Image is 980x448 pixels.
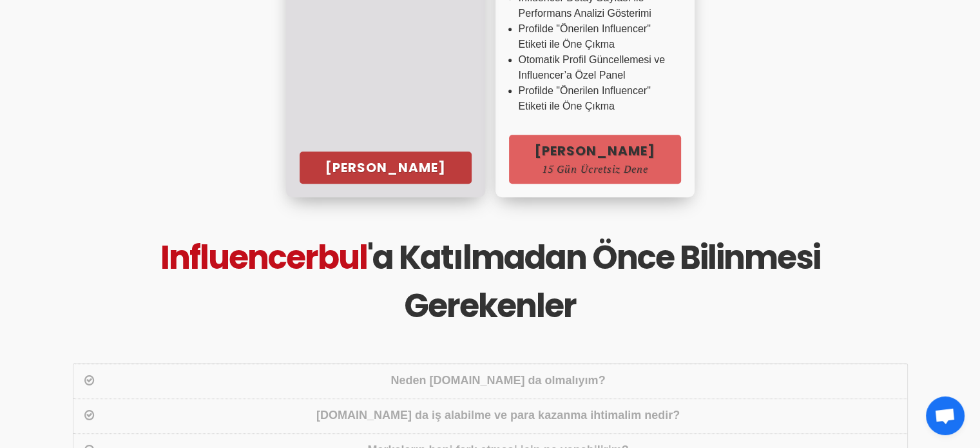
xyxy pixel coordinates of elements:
[160,235,367,280] span: Influencerbul
[509,135,681,184] a: [PERSON_NAME]15 Gün Ücretsiz Dene
[97,407,899,425] div: [DOMAIN_NAME] da iş alabilme ve para kazanma ihtimalim nedir?
[300,151,472,184] a: [PERSON_NAME]
[535,164,655,174] span: 15 Gün Ücretsiz Dene
[519,21,671,52] li: Profilde "Önerilen Influencer" Etiketi ile Öne Çıkma
[519,52,671,83] li: Otomatik Profil Güncellemesi ve Influencer’a Özel Panel
[97,372,899,391] div: Neden [DOMAIN_NAME] da olmalıyım?
[519,83,671,114] li: Profilde "Önerilen Influencer" Etiketi ile Öne Çıkma
[81,233,900,331] h1: 'a Katılmadan Önce Bilinmesi Gerekenler
[926,396,965,435] div: Açık sohbet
